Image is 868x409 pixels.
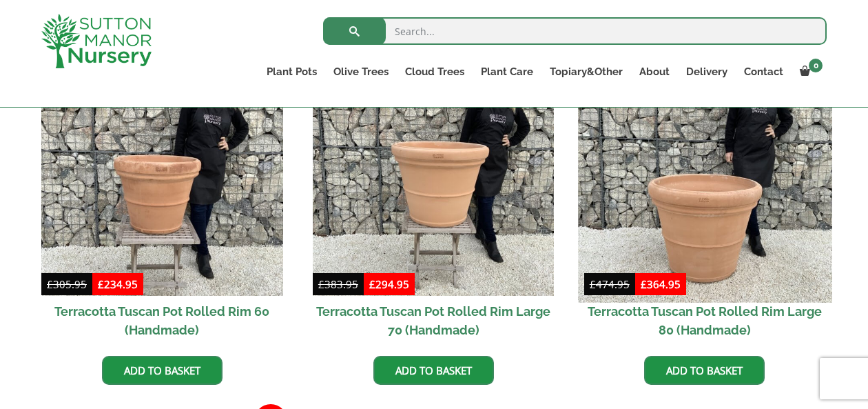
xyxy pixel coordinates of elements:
[41,14,152,68] img: logo
[792,62,827,81] a: 0
[590,277,630,291] bdi: 474.95
[318,277,324,291] span: £
[590,277,596,291] span: £
[641,277,647,291] span: £
[736,62,792,81] a: Contact
[318,277,358,291] bdi: 383.95
[313,54,555,297] img: Terracotta Tuscan Pot Rolled Rim Large 70 (Handmade)
[584,296,826,346] h2: Terracotta Tuscan Pot Rolled Rim Large 80 (Handmade)
[313,296,555,346] h2: Terracotta Tuscan Pot Rolled Rim Large 70 (Handmade)
[584,54,826,346] a: Sale! Terracotta Tuscan Pot Rolled Rim Large 80 (Handmade)
[397,62,473,81] a: Cloud Trees
[98,277,104,291] span: £
[578,48,831,302] img: Terracotta Tuscan Pot Rolled Rim Large 80 (Handmade)
[313,54,555,346] a: Sale! Terracotta Tuscan Pot Rolled Rim Large 70 (Handmade)
[641,277,681,291] bdi: 364.95
[678,62,736,81] a: Delivery
[258,62,325,81] a: Plant Pots
[41,54,283,346] a: Sale! Terracotta Tuscan Pot Rolled Rim 60 (Handmade)
[473,62,541,81] a: Plant Care
[631,62,678,81] a: About
[369,277,409,291] bdi: 294.95
[102,356,223,385] a: Add to basket: “Terracotta Tuscan Pot Rolled Rim 60 (Handmade)”
[369,277,375,291] span: £
[41,54,283,297] img: Terracotta Tuscan Pot Rolled Rim 60 (Handmade)
[323,17,827,45] input: Search...
[541,62,631,81] a: Topiary&Other
[644,356,765,385] a: Add to basket: “Terracotta Tuscan Pot Rolled Rim Large 80 (Handmade)”
[47,277,87,291] bdi: 305.95
[41,296,283,346] h2: Terracotta Tuscan Pot Rolled Rim 60 (Handmade)
[809,59,823,72] span: 0
[373,356,494,385] a: Add to basket: “Terracotta Tuscan Pot Rolled Rim Large 70 (Handmade)”
[325,62,397,81] a: Olive Trees
[98,277,138,291] bdi: 234.95
[47,277,53,291] span: £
